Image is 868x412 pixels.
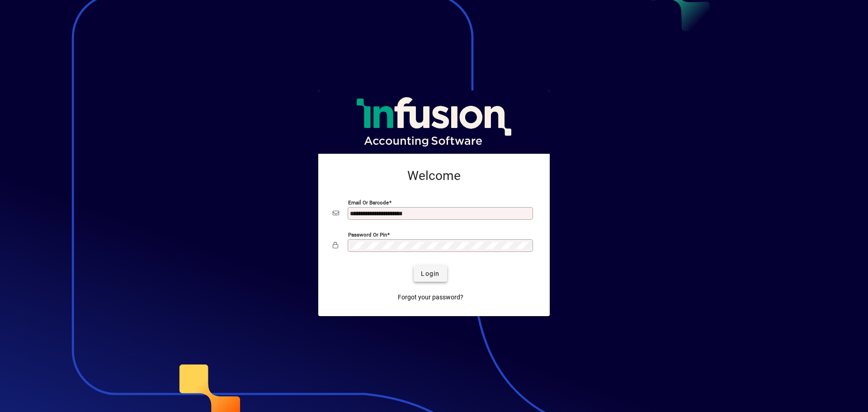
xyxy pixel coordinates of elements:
[414,265,447,282] button: Login
[394,289,467,305] a: Forgot your password?
[348,199,389,206] mat-label: Email or Barcode
[333,168,535,184] h2: Welcome
[398,293,463,302] span: Forgot your password?
[421,269,439,279] span: Login
[348,232,387,238] mat-label: Password or Pin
